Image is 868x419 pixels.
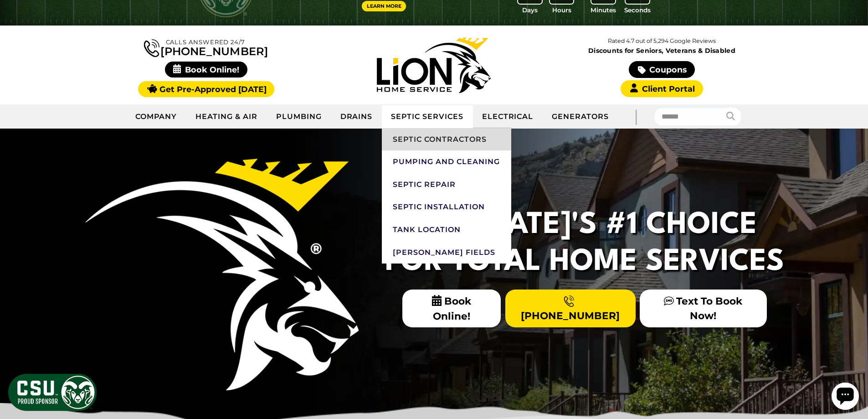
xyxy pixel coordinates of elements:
div: Open chat widget [4,4,31,31]
img: Lion Home Service [377,37,491,93]
img: CSU Sponsor Badge [7,372,98,412]
span: Days [522,5,538,15]
a: Septic Contractors [382,128,511,151]
a: Heating & Air [186,105,267,128]
div: | [618,104,654,129]
a: Pumping and Cleaning [382,150,511,173]
a: Client Portal [621,80,703,97]
span: Book Online! [165,62,247,78]
a: Text To Book Now! [640,290,766,327]
p: Rated 4.7 out of 5,294 Google Reviews [548,36,776,46]
h2: [US_STATE]'s #1 Choice For Total Home Services [380,207,790,280]
a: Learn More [362,1,406,11]
a: Plumbing [267,105,331,128]
a: Septic Services [382,105,473,128]
a: Tank Location [382,218,511,241]
span: Minutes [591,5,616,15]
a: [PHONE_NUMBER] [505,290,636,327]
a: Generators [543,105,618,128]
span: Book Online! [402,290,501,327]
span: Discounts for Seniors, Veterans & Disabled [550,47,774,54]
a: [PERSON_NAME] Fields [382,241,511,264]
a: Septic Installation [382,196,511,218]
a: Company [126,105,187,128]
a: [PHONE_NUMBER] [144,37,268,57]
a: Coupons [629,61,694,78]
a: Electrical [473,105,543,128]
a: Get Pre-Approved [DATE] [138,81,274,97]
a: Drains [331,105,382,128]
span: Hours [552,5,571,15]
span: Seconds [624,5,651,15]
a: Septic Repair [382,173,511,196]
